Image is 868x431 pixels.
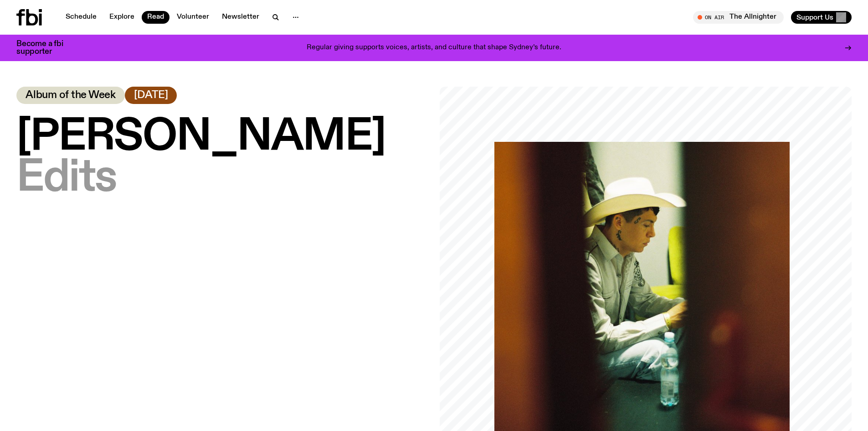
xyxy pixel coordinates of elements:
[791,11,852,24] button: Support Us
[26,90,116,100] span: Album of the Week
[216,11,265,24] a: Newsletter
[16,40,75,56] h3: Become a fbi supporter
[134,90,168,100] span: [DATE]
[16,114,385,160] span: [PERSON_NAME]
[693,11,784,24] button: On AirThe Allnighter
[307,44,561,52] p: Regular giving supports voices, artists, and culture that shape Sydney’s future.
[796,13,833,21] span: Support Us
[60,11,102,24] a: Schedule
[16,156,116,201] span: Edits
[104,11,140,24] a: Explore
[142,11,169,24] a: Read
[171,11,215,24] a: Volunteer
